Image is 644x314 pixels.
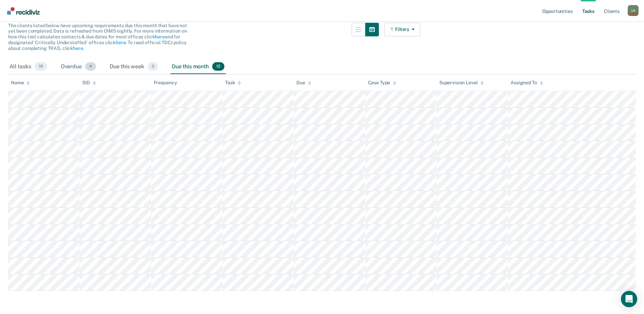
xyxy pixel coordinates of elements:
a: here [73,46,83,51]
div: Open Intercom Messenger [621,291,637,307]
span: 16 [35,62,47,71]
div: Supervision Level [439,80,484,86]
div: Frequency [154,80,177,86]
span: 12 [212,62,224,71]
div: Due this month12 [170,59,226,74]
a: here [155,34,165,39]
span: 0 [148,62,158,71]
button: Filters [384,23,420,36]
div: Name [11,80,30,86]
div: Task [225,80,241,86]
div: Due [296,80,311,86]
div: Assigned To [511,80,543,86]
div: All tasks16 [8,59,49,74]
button: Profile dropdown button [628,5,639,16]
div: Overdue4 [59,59,97,74]
img: Recidiviz [7,7,40,15]
div: Due this week0 [108,59,160,74]
div: Case Type [368,80,397,86]
span: The clients listed below have upcoming requirements due this month that have not yet been complet... [8,23,187,51]
div: SID [82,80,96,86]
a: here [116,40,126,45]
span: 4 [85,62,96,71]
div: J A [628,5,639,16]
